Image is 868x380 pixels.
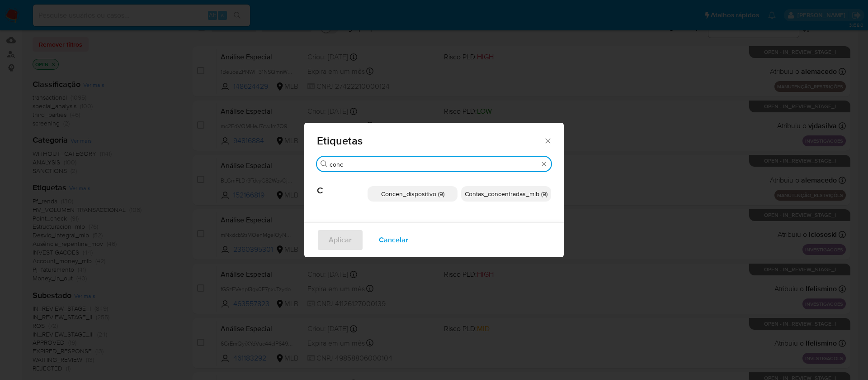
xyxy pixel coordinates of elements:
span: Cancelar [379,230,408,250]
button: Procurar [321,160,328,168]
span: Etiquetas [317,135,543,146]
button: Apagar busca [540,160,547,168]
span: Concen_dispositivo (9) [381,189,444,198]
div: Concen_dispositivo (9) [368,186,458,202]
span: C [317,172,368,196]
button: Cancelar [367,229,420,251]
div: Contas_concentradas_mlb (9) [461,186,551,202]
input: Filtro de pesquisa [330,160,538,168]
span: Contas_concentradas_mlb (9) [465,189,547,198]
button: Fechar [543,136,552,144]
